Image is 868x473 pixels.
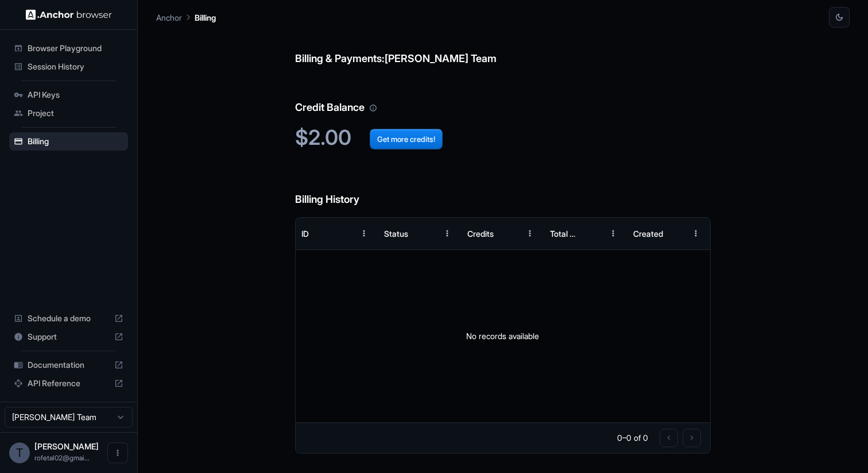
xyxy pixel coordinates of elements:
p: Anchor [156,11,182,24]
button: Sort [499,223,520,244]
span: Schedule a demo [28,313,110,324]
h6: Credit Balance [295,76,711,116]
div: Created [633,229,663,239]
span: API Reference [28,378,110,389]
span: rofetal02@gmail.com [34,453,90,462]
div: Total Cost [550,229,581,239]
div: T [9,443,30,463]
span: Documentation [28,359,110,371]
button: Get more credits! [370,129,443,149]
p: 0–0 of 0 [617,432,648,444]
h6: Billing & Payments: [PERSON_NAME] Team [295,28,711,67]
p: Billing [195,11,216,24]
div: No records available [296,250,711,422]
span: Browser Playground [28,43,123,54]
nav: breadcrumb [156,11,216,24]
button: Menu [603,223,623,244]
span: Billing [28,136,123,147]
div: Credits [467,229,494,239]
div: API Keys [9,86,128,104]
button: Open menu [107,443,128,463]
button: Sort [333,223,354,244]
h2: $2.00 [295,125,711,150]
div: ID [301,229,309,239]
div: Billing [9,132,128,151]
button: Sort [416,223,437,244]
button: Menu [520,223,540,244]
div: Status [384,229,408,239]
span: Tal Rofe [34,441,99,451]
div: Support [9,328,128,346]
div: API Reference [9,374,128,393]
span: API Keys [28,89,123,101]
div: Project [9,104,128,122]
div: Session History [9,57,128,76]
svg: Your credit balance will be consumed as you use the API. Visit the usage page to view a breakdown... [369,104,377,112]
button: Sort [665,223,685,244]
button: Menu [685,223,706,244]
div: Documentation [9,356,128,374]
span: Session History [28,61,123,72]
button: Menu [437,223,458,244]
img: Anchor Logo [26,9,112,20]
div: Schedule a demo [9,309,128,328]
button: Sort [582,223,603,244]
div: Browser Playground [9,39,128,57]
button: Menu [354,223,374,244]
h6: Billing History [295,168,711,208]
span: Project [28,107,123,119]
span: Support [28,331,110,343]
